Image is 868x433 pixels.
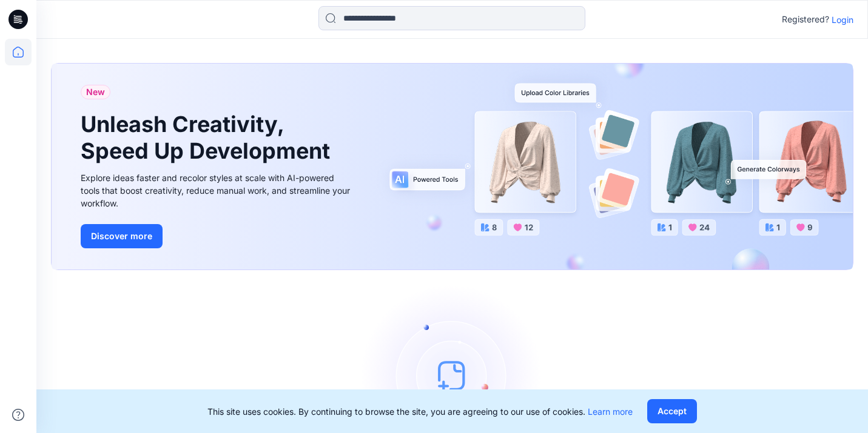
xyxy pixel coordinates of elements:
[207,405,633,418] p: This site uses cookies. By continuing to browse the site, you are agreeing to our use of cookies.
[782,12,829,27] p: Registered?
[81,111,335,164] h1: Unleash Creativity, Speed Up Development
[81,171,354,210] div: Explore ideas faster and recolor styles at scale with AI-powered tools that boost creativity, red...
[81,224,163,248] button: Discover more
[647,399,697,423] button: Accept
[832,13,853,26] p: Login
[86,85,105,99] span: New
[588,406,633,417] a: Learn more
[81,224,354,248] a: Discover more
